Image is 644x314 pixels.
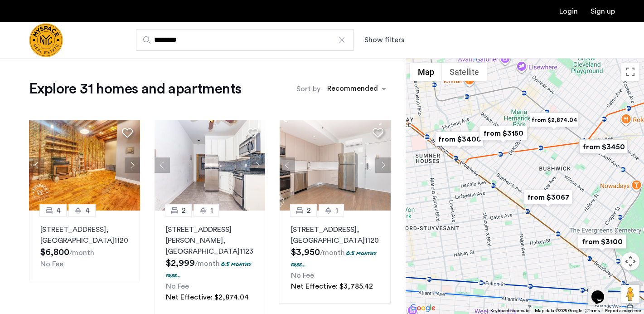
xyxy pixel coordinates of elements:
[526,110,582,130] div: from $2,874.04
[410,63,442,81] button: Show street map
[307,205,311,216] span: 2
[56,205,61,216] span: 4
[605,308,641,314] a: Report a map error
[291,248,320,257] span: $3,950
[280,157,295,173] button: Previous apartment
[40,260,63,268] span: No Fee
[155,120,266,211] img: 22_638155377303699184.jpeg
[574,231,630,252] div: from $3100
[442,63,487,81] button: Show satellite imagery
[29,157,44,173] button: Previous apartment
[69,249,94,256] sub: /month
[166,224,254,257] p: [STREET_ADDRESS][PERSON_NAME] 11237
[291,283,373,290] span: Net Effective: $3,785.42
[588,308,600,314] a: Terms (opens in new tab)
[559,8,578,15] a: Login
[136,29,353,51] input: Apartment Search
[29,120,140,211] img: 1997_638660665121086177.jpeg
[291,272,314,279] span: No Fee
[250,157,265,173] button: Next apartment
[320,249,345,256] sub: /month
[591,8,615,15] a: Registration
[535,309,582,313] span: Map data ©2025 Google
[40,224,129,246] p: [STREET_ADDRESS] 11206
[166,259,195,268] span: $2,999
[296,83,320,94] label: Sort by
[166,260,251,279] p: 0.5 months free...
[280,211,391,304] a: 21[STREET_ADDRESS], [GEOGRAPHIC_DATA]112060.5 months free...No FeeNet Effective: $3,785.42
[588,278,617,305] iframe: chat widget
[431,129,487,149] div: from $3400
[621,252,639,270] button: Map camera controls
[335,205,338,216] span: 1
[29,80,241,98] h1: Explore 31 homes and apartments
[85,205,90,216] span: 4
[155,157,170,173] button: Previous apartment
[520,187,576,207] div: from $3067
[408,302,438,314] a: Open this area in Google Maps (opens a new window)
[195,260,220,267] sub: /month
[29,23,63,57] a: Cazamio Logo
[326,83,378,96] div: Recommended
[29,23,63,57] img: logo
[323,81,391,97] ng-select: sort-apartment
[576,137,631,157] div: from $3450
[490,308,529,314] button: Keyboard shortcuts
[40,248,69,257] span: $6,800
[210,205,213,216] span: 1
[166,294,249,301] span: Net Effective: $2,874.04
[621,63,639,81] button: Toggle fullscreen view
[166,283,189,290] span: No Fee
[29,211,140,281] a: 44[STREET_ADDRESS], [GEOGRAPHIC_DATA]11206No Fee
[182,205,186,216] span: 2
[364,34,404,45] button: Show or hide filters
[408,302,438,314] img: Google
[291,224,379,246] p: [STREET_ADDRESS] 11206
[280,120,391,211] img: 1990_638168315537685177.jpeg
[375,157,391,173] button: Next apartment
[125,157,140,173] button: Next apartment
[621,285,639,303] button: Drag Pegman onto the map to open Street View
[475,123,531,143] div: from $3150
